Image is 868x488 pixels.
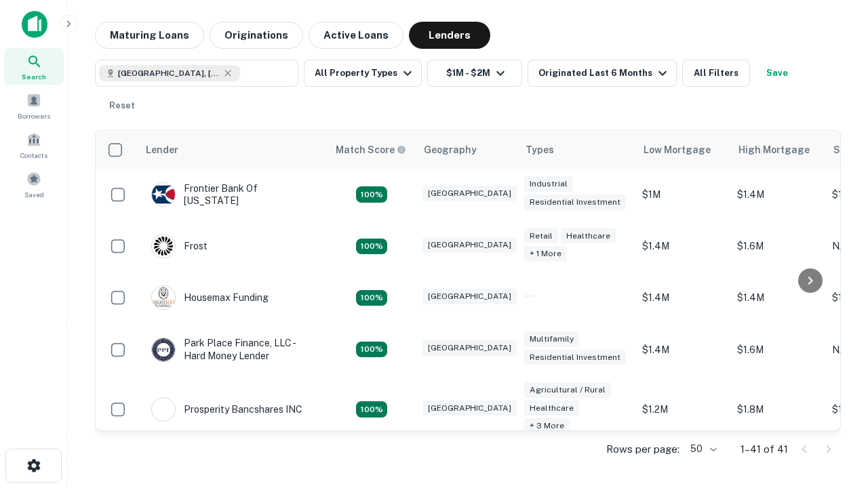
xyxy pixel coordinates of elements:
div: Matching Properties: 7, hasApolloMatch: undefined [356,401,387,418]
div: + 3 more [524,418,570,434]
td: $1.4M [635,220,730,272]
button: Originations [210,22,303,49]
button: Active Loans [309,22,403,49]
div: Frontier Bank Of [US_STATE] [151,182,314,207]
div: Residential Investment [524,195,626,210]
button: $1M - $2M [427,60,522,87]
img: picture [152,183,175,206]
img: picture [152,398,175,421]
span: Search [22,71,46,82]
a: Contacts [4,127,64,163]
span: Contacts [20,150,47,161]
button: Lenders [409,22,490,49]
td: $1.2M [635,375,730,444]
th: Lender [138,131,328,169]
span: [GEOGRAPHIC_DATA], [GEOGRAPHIC_DATA], [GEOGRAPHIC_DATA] [118,67,220,79]
td: $1.4M [730,169,825,220]
button: All Property Types [304,60,422,87]
div: Low Mortgage [644,142,711,158]
div: [GEOGRAPHIC_DATA] [422,237,517,253]
div: [GEOGRAPHIC_DATA] [422,186,517,201]
button: All Filters [682,60,750,87]
div: Retail [524,228,558,244]
img: picture [152,286,175,309]
div: Lender [146,142,178,158]
iframe: Chat Widget [800,380,868,445]
p: Rows per page: [606,441,679,457]
div: Prosperity Bancshares INC [151,397,302,422]
div: 50 [685,439,719,459]
a: Borrowers [4,87,64,124]
p: 1–41 of 41 [741,441,788,457]
div: Healthcare [524,401,579,416]
a: Search [4,48,64,85]
div: Residential Investment [524,350,626,365]
div: Multifamily [524,331,579,347]
div: [GEOGRAPHIC_DATA] [422,340,517,356]
div: Matching Properties: 4, hasApolloMatch: undefined [356,239,387,255]
td: $1.4M [730,272,825,323]
td: $1.4M [635,323,730,375]
button: Maturing Loans [95,22,204,49]
td: $1.6M [730,220,825,272]
th: Low Mortgage [635,131,730,169]
div: Healthcare [561,228,616,244]
img: picture [152,235,175,258]
div: Industrial [524,176,573,192]
div: Frost [151,234,208,258]
a: Saved [4,166,64,203]
th: Types [517,131,635,169]
div: [GEOGRAPHIC_DATA] [422,401,517,416]
td: $1.4M [635,272,730,323]
h6: Match Score [336,142,403,157]
div: Geography [424,142,477,158]
th: Geography [416,131,517,169]
img: capitalize-icon.png [22,11,47,38]
button: Originated Last 6 Months [528,60,677,87]
div: Agricultural / Rural [524,382,611,398]
div: Matching Properties: 4, hasApolloMatch: undefined [356,290,387,306]
span: Saved [24,189,44,200]
th: High Mortgage [730,131,825,169]
button: Save your search to get updates of matches that match your search criteria. [755,60,799,87]
div: Matching Properties: 4, hasApolloMatch: undefined [356,186,387,203]
div: [GEOGRAPHIC_DATA] [422,289,517,304]
td: $1.8M [730,375,825,444]
td: $1.6M [730,323,825,375]
div: Originated Last 6 Months [538,65,671,81]
div: Types [526,142,554,158]
td: $1M [635,169,730,220]
div: Housemax Funding [151,285,269,310]
img: picture [152,338,175,361]
div: Capitalize uses an advanced AI algorithm to match your search with the best lender. The match sco... [336,142,406,157]
div: Matching Properties: 4, hasApolloMatch: undefined [356,342,387,358]
div: + 1 more [524,246,567,262]
span: Borrowers [18,110,50,121]
div: Park Place Finance, LLC - Hard Money Lender [151,337,314,361]
button: Reset [100,92,144,119]
div: High Mortgage [738,142,810,158]
th: Capitalize uses an advanced AI algorithm to match your search with the best lender. The match sco... [328,131,416,169]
